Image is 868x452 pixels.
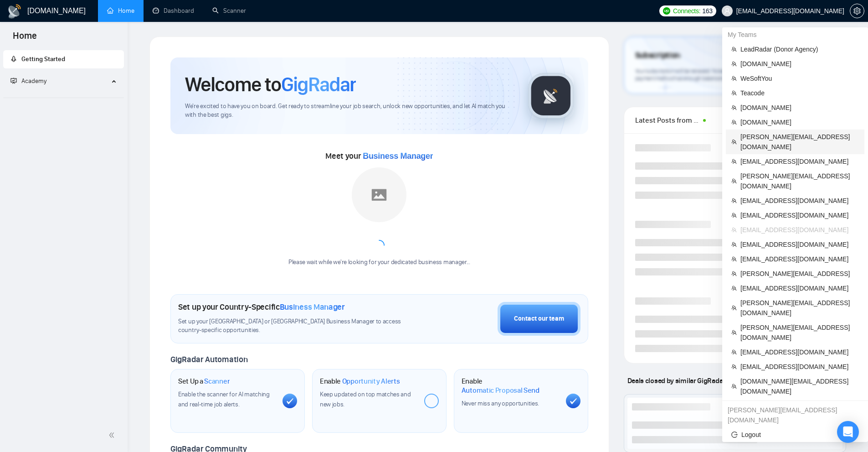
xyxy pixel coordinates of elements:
span: Business Manager [280,302,345,312]
span: team [731,364,737,369]
span: 163 [702,6,712,16]
span: team [731,384,737,389]
span: team [731,76,737,81]
li: Getting Started [3,50,124,68]
div: oleksandr.b+1@gigradar.io [722,403,868,427]
span: Academy [10,77,46,85]
span: user [724,8,730,14]
span: team [731,305,737,311]
span: [EMAIL_ADDRESS][DOMAIN_NAME] [740,156,859,166]
span: logout [731,431,738,438]
span: Getting Started [21,55,65,63]
div: Contact our team [514,314,564,324]
span: Opportunity Alerts [342,377,400,386]
span: Set up your [GEOGRAPHIC_DATA] or [GEOGRAPHIC_DATA] Business Manager to access country-specific op... [178,317,420,335]
span: loading [371,238,387,253]
span: team [731,198,737,203]
div: Please wait while we're looking for your dedicated business manager... [283,258,476,267]
img: upwork-logo.png [663,7,670,15]
span: team [731,178,737,184]
span: team [731,227,737,233]
span: team [731,61,737,67]
span: Enable the scanner for AI matching and real-time job alerts. [178,390,270,408]
span: Subscription [635,48,680,63]
div: My Teams [722,27,868,42]
img: placeholder.png [352,167,406,222]
span: team [731,119,737,125]
span: double-left [108,431,118,440]
span: GigRadar Automation [170,354,247,364]
span: [PERSON_NAME][EMAIL_ADDRESS][DOMAIN_NAME] [740,298,859,318]
span: [EMAIL_ADDRESS][DOMAIN_NAME] [740,239,859,249]
span: [EMAIL_ADDRESS][DOMAIN_NAME] [740,196,859,206]
h1: Set Up a [178,377,230,386]
h1: Welcome to [185,72,356,97]
img: logo [7,4,22,19]
span: team [731,213,737,218]
span: [PERSON_NAME][EMAIL_ADDRESS] [740,269,859,279]
span: [DOMAIN_NAME] [740,117,859,127]
a: setting [850,7,864,15]
span: GigRadar [281,72,356,97]
a: searchScanner [212,7,246,15]
img: gigradar-logo.png [528,73,574,119]
span: Never miss any opportunities. [462,400,539,407]
span: Your subscription will be renewed. To keep things running smoothly, make sure your payment method... [635,68,821,82]
h1: Enable [462,377,559,395]
span: Home [5,29,44,48]
span: Latest Posts from the GigRadar Community [635,114,700,126]
span: [EMAIL_ADDRESS][DOMAIN_NAME] [740,347,859,357]
span: LeadRadar (Donor Agency) [740,44,859,54]
span: team [731,47,737,52]
span: team [731,286,737,291]
span: team [731,271,737,276]
span: We're excited to have you on board. Get ready to streamline your job search, unlock new opportuni... [185,102,514,119]
span: Automatic Proposal Send [462,386,539,395]
span: team [731,139,737,145]
span: Academy [21,77,46,85]
h1: Enable [320,377,400,386]
span: Business Manager [363,151,433,161]
span: Scanner [204,377,230,386]
span: Teacode [740,88,859,98]
span: rocket [10,56,17,62]
span: [EMAIL_ADDRESS][DOMAIN_NAME] [740,254,859,264]
span: [EMAIL_ADDRESS][DOMAIN_NAME] [740,225,859,235]
span: [PERSON_NAME][EMAIL_ADDRESS][DOMAIN_NAME] [740,171,859,191]
span: fund-projection-screen [10,78,17,84]
span: team [731,242,737,247]
a: homeHome [107,7,134,15]
li: Academy Homepage [3,94,124,100]
div: Open Intercom Messenger [837,421,859,443]
span: team [731,90,737,96]
span: team [731,330,737,335]
span: [PERSON_NAME][EMAIL_ADDRESS][DOMAIN_NAME] [740,322,859,343]
span: Meet your [325,151,433,161]
span: [DOMAIN_NAME][EMAIL_ADDRESS][DOMAIN_NAME] [740,376,859,396]
span: WeSoftYou [740,73,859,83]
span: [EMAIL_ADDRESS][DOMAIN_NAME] [740,362,859,372]
button: Contact our team [498,302,580,336]
span: team [731,105,737,110]
span: Logout [731,430,859,440]
a: dashboardDashboard [153,7,194,15]
span: [EMAIL_ADDRESS][DOMAIN_NAME] [740,210,859,220]
span: team [731,159,737,164]
span: [DOMAIN_NAME] [740,59,859,69]
span: [EMAIL_ADDRESS][DOMAIN_NAME] [740,283,859,293]
h1: Set up your Country-Specific [178,302,345,312]
span: team [731,349,737,355]
span: Keep updated on top matches and new jobs. [320,390,411,408]
span: [DOMAIN_NAME] [740,103,859,113]
button: setting [850,4,864,18]
span: [PERSON_NAME][EMAIL_ADDRESS][DOMAIN_NAME] [740,132,859,152]
span: team [731,256,737,262]
span: Connects: [673,6,700,16]
span: Deals closed by similar GigRadar users [624,373,747,389]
